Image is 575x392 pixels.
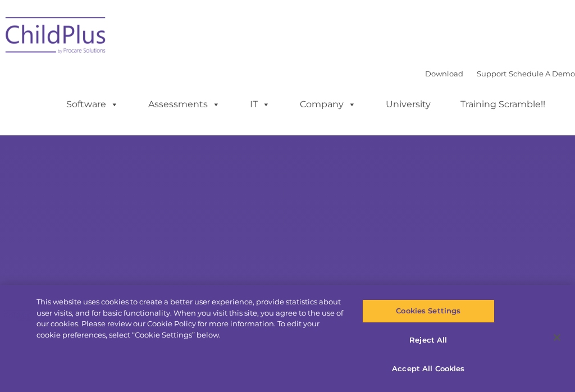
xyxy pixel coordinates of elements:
button: Accept All Cookies [362,357,495,381]
a: Training Scramble!! [449,93,556,116]
button: Close [545,325,569,350]
div: This website uses cookies to create a better user experience, provide statistics about user visit... [36,297,345,340]
a: IT [239,93,281,116]
a: Download [425,69,463,78]
a: Software [55,93,130,116]
a: Schedule A Demo [509,69,575,78]
a: Company [289,93,367,116]
a: Assessments [137,93,231,116]
button: Reject All [362,329,495,352]
a: University [375,93,442,116]
font: | [425,69,575,78]
a: Support [477,69,506,78]
button: Cookies Settings [362,299,495,323]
